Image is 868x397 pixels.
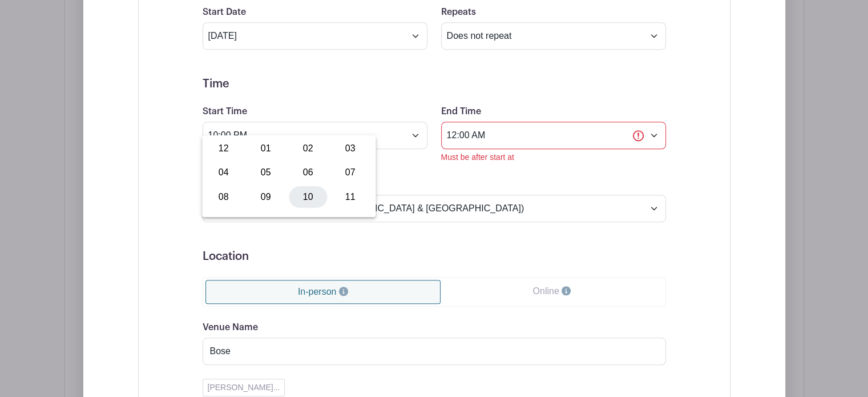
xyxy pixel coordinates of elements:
div: 10 [289,186,327,207]
input: Where is the event happening? [203,338,666,365]
h5: Time [203,77,666,91]
div: 07 [331,162,369,183]
h5: Location [203,250,666,263]
label: Venue Name [203,322,258,333]
label: Repeats [441,7,476,18]
div: 02 [289,138,327,159]
button: [PERSON_NAME]... [203,379,285,396]
div: 09 [247,186,285,207]
input: Select [441,122,666,149]
div: 04 [204,162,243,183]
div: 03 [331,138,369,159]
div: 01 [247,138,285,159]
div: 11 [331,186,369,207]
label: Start Date [203,7,246,18]
input: Select [203,122,427,149]
div: 12 [204,138,243,159]
label: End Time [441,106,481,117]
label: Start Time [203,106,247,117]
div: 06 [289,162,327,183]
div: 05 [247,162,285,183]
a: Online [441,280,663,303]
a: In-person [205,280,441,304]
div: 08 [204,186,243,207]
div: Must be after start at [441,151,666,163]
input: Select [203,22,427,50]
